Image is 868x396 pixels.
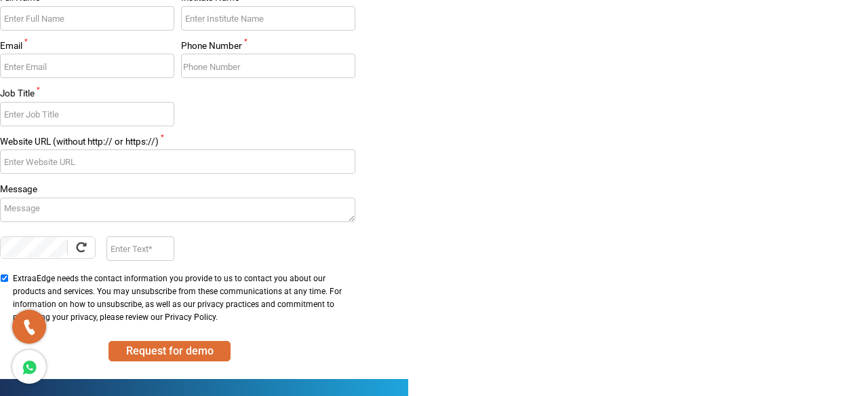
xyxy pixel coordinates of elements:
[181,41,355,54] label: Phone Number
[13,272,351,324] span: ExtraaEdge needs the contact information you provide to us to contact you about our products and ...
[181,54,355,78] input: Enter Phone Number
[106,236,174,261] input: Enter Text
[181,6,355,31] input: Enter Institute Name
[108,341,231,361] button: SUBMIT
